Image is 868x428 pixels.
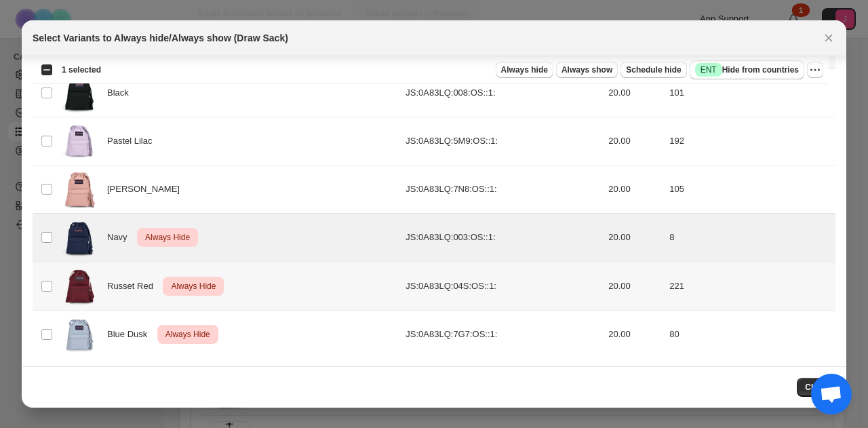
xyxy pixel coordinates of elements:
span: Always show [561,64,612,75]
td: 20.00 [604,166,665,214]
span: Hide from countries [695,63,799,77]
img: JS0A83LQ008-FRONT.png [62,73,96,113]
td: JS:0A83LQ:5M9:OS::1: [401,117,604,166]
td: JS:0A83LQ:04S:OS::1: [401,262,604,310]
button: Close [819,28,838,47]
div: Open chat [811,374,852,414]
button: Always show [556,62,618,78]
td: 20.00 [604,214,665,262]
td: 80 [665,310,835,358]
td: JS:0A83LQ:003:OS::1: [401,214,604,262]
span: Russet Red [107,279,161,293]
img: JS0A83LQ5M9-FRONT.png [62,121,96,161]
button: SuccessENTHide from countries [690,60,804,79]
td: JS:0A83LQ:008:OS::1: [401,69,604,117]
button: Close [797,378,835,397]
span: 1 selected [62,64,101,75]
span: Always hide [501,64,548,75]
td: 221 [665,262,835,310]
h2: Select Variants to Always hide/Always show (Draw Sack) [33,31,288,45]
td: 20.00 [604,117,665,166]
img: JS0A83LQ04S-FRONT.png [62,267,96,306]
span: Blue Dusk [107,328,155,341]
td: 20.00 [604,310,665,358]
span: Always Hide [142,229,193,246]
td: 192 [665,117,835,166]
img: JS0A83LQ003-FRONT.png [62,218,96,257]
img: JS0A83LQ7G7-FRONT_71036d06-c0d4-4a37-8288-1b684a7ec2b7.png [62,315,96,354]
img: JS0A83LQ7N8-FRONT.png [62,170,96,209]
button: More actions [807,62,823,78]
td: 20.00 [604,69,665,117]
td: 101 [665,69,835,117]
span: Black [107,86,136,100]
td: JS:0A83LQ:7N8:OS::1: [401,166,604,214]
button: Always hide [496,62,553,78]
span: Close [805,382,827,393]
span: Always Hide [163,326,213,343]
td: JS:0A83LQ:7G7:OS::1: [401,310,604,358]
td: 105 [665,166,835,214]
span: ENT [701,64,717,75]
span: Navy [107,231,134,244]
td: 8 [665,214,835,262]
span: Always Hide [168,278,218,294]
span: Schedule hide [626,64,681,75]
td: 20.00 [604,262,665,310]
button: Schedule hide [620,62,686,78]
span: Pastel Lilac [107,134,159,148]
span: [PERSON_NAME] [107,182,187,196]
